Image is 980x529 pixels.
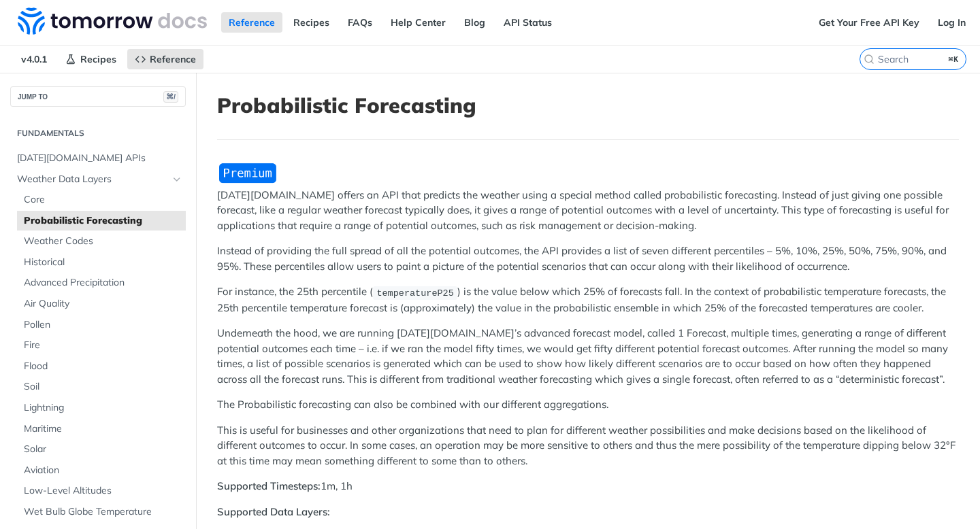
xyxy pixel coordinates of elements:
[24,339,182,352] span: Fire
[217,479,321,492] strong: Supported Timesteps:
[221,12,282,33] a: Reference
[24,193,182,207] span: Core
[217,397,959,413] p: The Probabilistic forecasting can also be combined with our different aggregations.
[217,243,959,274] p: Instead of providing the full spread of all the potential outcomes, the API provides a list of se...
[163,91,178,103] span: ⌘/
[10,148,186,169] a: [DATE][DOMAIN_NAME] APIs
[24,214,182,228] span: Probabilistic Forecasting
[17,190,186,210] a: Core
[17,419,186,439] a: Maritime
[864,54,875,65] svg: Search
[217,505,330,518] strong: Supported Data Layers:
[17,273,186,293] a: Advanced Precipitation
[340,12,380,33] a: FAQs
[24,360,182,373] span: Flood
[17,315,186,335] a: Pollen
[945,52,962,66] kbd: ⌘K
[17,460,186,481] a: Aviation
[24,380,182,394] span: Soil
[24,297,182,311] span: Air Quality
[24,443,182,456] span: Solar
[150,53,196,65] span: Reference
[17,356,186,377] a: Flood
[17,252,186,273] a: Historical
[217,423,959,469] p: This is useful for businesses and other organizations that need to plan for different weather pos...
[17,335,186,356] a: Fire
[17,152,182,165] span: [DATE][DOMAIN_NAME] APIs
[217,93,959,118] h1: Probabilistic Forecasting
[171,174,182,185] button: Hide subpages for Weather Data Layers
[24,276,182,290] span: Advanced Precipitation
[17,439,186,460] a: Solar
[17,231,186,252] a: Weather Codes
[24,505,182,519] span: Wet Bulb Globe Temperature
[17,398,186,418] a: Lightning
[217,326,959,387] p: Underneath the hood, we are running [DATE][DOMAIN_NAME]’s advanced forecast model, called 1 Forec...
[127,49,203,69] a: Reference
[17,481,186,501] a: Low-Level Altitudes
[10,86,186,107] button: JUMP TO⌘/
[17,502,186,522] a: Wet Bulb Globe Temperature
[496,12,559,33] a: API Status
[17,173,168,186] span: Weather Data Layers
[14,49,54,69] span: v4.0.1
[24,422,182,436] span: Maritime
[930,12,973,33] a: Log In
[10,169,186,190] a: Weather Data LayersHide subpages for Weather Data Layers
[58,49,124,69] a: Recipes
[10,127,186,139] h2: Fundamentals
[811,12,927,33] a: Get Your Free API Key
[457,12,493,33] a: Blog
[217,479,959,494] p: 1m, 1h
[217,188,959,234] p: [DATE][DOMAIN_NAME] offers an API that predicts the weather using a special method called probabi...
[376,288,453,298] span: temperatureP25
[80,53,116,65] span: Recipes
[24,235,182,248] span: Weather Codes
[383,12,453,33] a: Help Center
[286,12,337,33] a: Recipes
[24,464,182,477] span: Aviation
[17,377,186,397] a: Soil
[17,211,186,231] a: Probabilistic Forecasting
[24,484,182,498] span: Low-Level Altitudes
[18,7,207,35] img: Tomorrow.io Weather API Docs
[17,294,186,314] a: Air Quality
[24,256,182,269] span: Historical
[217,284,959,315] p: For instance, the 25th percentile ( ) is the value below which 25% of forecasts fall. In the cont...
[24,318,182,332] span: Pollen
[24,401,182,415] span: Lightning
